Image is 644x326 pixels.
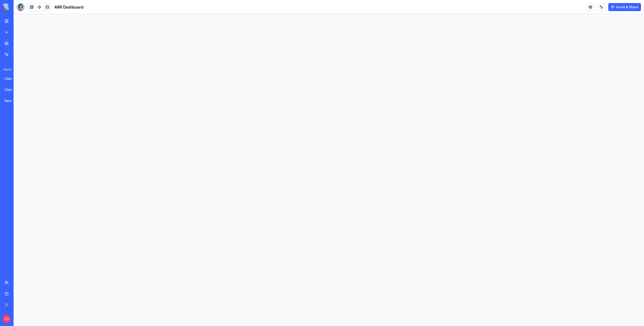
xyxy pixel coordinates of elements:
a: New App [2,96,22,106]
iframe: To enrich screen reader interactions, please activate Accessibility in Grammarly extension settings [14,14,644,326]
div: Client Management System [5,76,19,81]
button: Invite & Share [608,3,641,11]
a: ClientFlow Pro [2,85,22,95]
div: New App [5,98,19,103]
div: ClientFlow Pro [5,87,19,92]
span: DO [3,315,11,323]
span: ARR Dashboard [54,4,84,10]
a: Client Management System [2,74,22,84]
span: Recent [2,68,12,72]
img: logo [4,4,35,11]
